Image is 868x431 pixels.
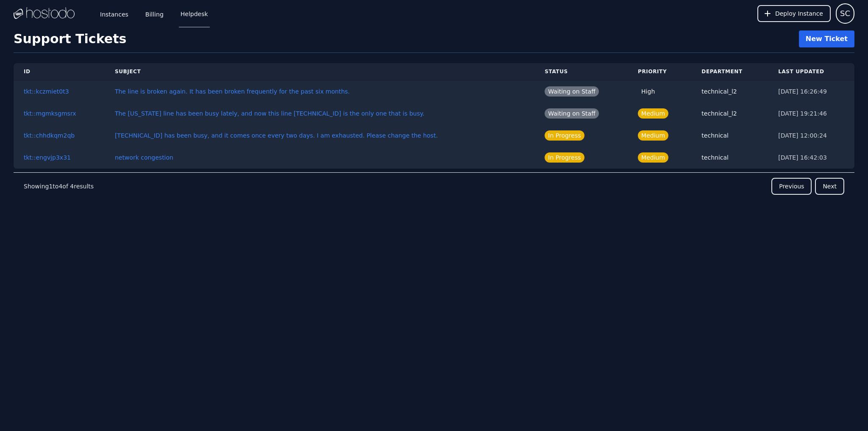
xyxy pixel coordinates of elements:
[534,63,628,80] th: Status
[115,131,438,140] button: [TECHNICAL_ID] has been busy, and it comes once every two days. I am exhausted. Please change the...
[14,31,126,47] h1: Support Tickets
[771,178,812,195] button: Previous
[778,87,844,96] div: [DATE] 16:26:49
[14,172,854,200] nav: Pagination
[24,87,69,96] button: tkt::kczmiet0t3
[545,152,584,163] span: In Progress
[757,5,831,22] button: Deploy Instance
[638,86,658,97] span: High
[638,108,668,119] span: Medium
[14,63,105,80] th: ID
[115,153,173,162] button: network congestion
[778,109,844,118] div: [DATE] 19:21:46
[768,63,854,80] th: Last Updated
[778,153,844,162] div: [DATE] 16:42:03
[49,183,53,190] span: 1
[778,131,844,140] div: [DATE] 12:00:24
[545,130,584,141] span: In Progress
[545,108,599,119] span: Waiting on Staff
[24,109,76,118] button: tkt::mgmksgmsrx
[24,153,71,162] button: tkt::engvjp3x31
[691,63,768,80] th: Department
[24,131,75,140] button: tkt::chhdkqm2qb
[701,87,758,96] div: technical_l2
[545,86,599,97] span: Waiting on Staff
[701,153,758,162] div: technical
[115,109,425,118] button: The [US_STATE] line has been busy lately, and now this line [TECHNICAL_ID] is the only one that i...
[799,30,854,47] button: New Ticket
[775,9,823,18] span: Deploy Instance
[840,8,850,19] span: SC
[815,178,844,195] button: Next
[701,109,758,118] div: technical_l2
[105,63,534,80] th: Subject
[628,63,691,80] th: Priority
[14,7,75,20] img: Logo
[638,152,668,163] span: Medium
[701,131,758,140] div: technical
[115,87,350,96] button: The line is broken again. It has been broken frequently for the past six months.
[58,183,62,190] span: 4
[638,130,668,141] span: Medium
[836,3,854,24] button: User menu
[70,183,74,190] span: 4
[24,182,94,191] p: Showing to of results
